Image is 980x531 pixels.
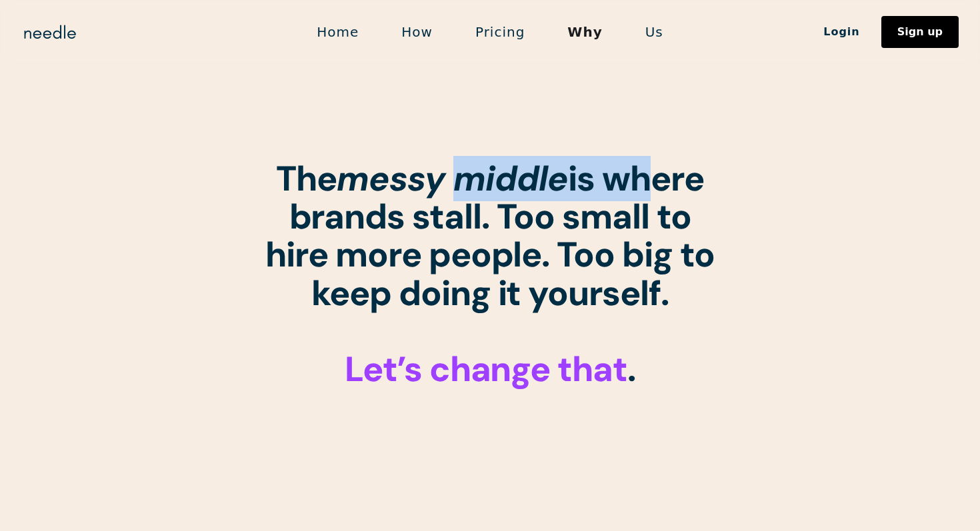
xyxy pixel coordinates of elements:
[263,160,717,388] h1: . ‍ ‍ .
[454,18,546,46] a: Pricing
[265,156,715,316] strong: The is where brands stall. Too small to hire more people. Too big to keep doing it yourself
[546,18,623,46] a: Why
[345,346,627,392] span: Let’s change that
[624,18,685,46] a: Us
[337,156,568,201] em: messy middle
[802,21,881,43] a: Login
[295,18,380,46] a: Home
[897,27,943,37] div: Sign up
[380,18,454,46] a: How
[881,16,959,48] a: Sign up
